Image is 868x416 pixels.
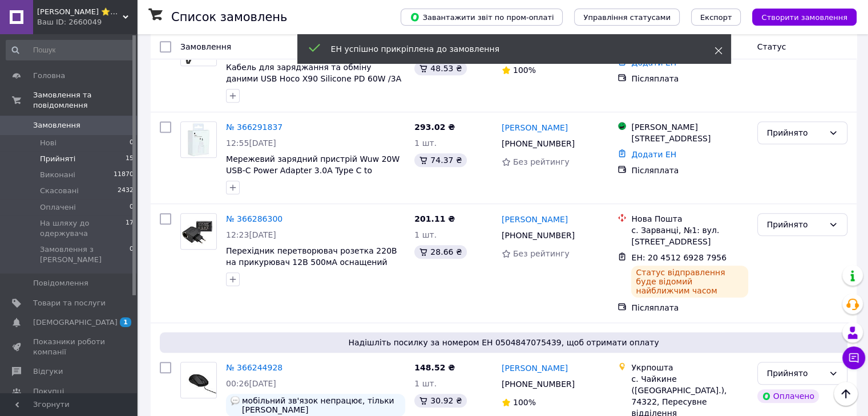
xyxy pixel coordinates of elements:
[414,363,455,372] span: 148.52 ₴
[40,138,56,148] span: Нові
[499,136,577,152] div: [PHONE_NUMBER]
[842,346,865,369] button: Чат з покупцем
[502,214,568,225] a: [PERSON_NAME]
[767,127,824,139] div: Прийнято
[631,73,748,84] div: Післяплата
[414,62,466,75] div: 48.53 ₴
[414,138,437,148] span: 1 шт.
[513,398,536,407] span: 100%
[33,366,63,377] span: Відгуки
[401,9,563,26] button: Завантажити звіт по пром-оплаті
[757,389,819,403] div: Оплачено
[414,379,437,388] span: 1 шт.
[226,154,399,186] a: Мережевий зарядний пристрій Wuw 20W USB-C Power Adapter 3.0A Type C to Lightning White
[130,244,134,265] span: 0
[130,202,134,213] span: 0
[631,362,748,373] div: Укрпошта
[181,362,216,398] img: Фото товару
[414,245,466,259] div: 28.66 ₴
[118,186,134,196] span: 2432
[37,7,123,17] span: Літтер Маркет ⭐️⭐️⭐️⭐️⭐️
[40,202,76,213] span: Оплачені
[767,367,824,380] div: Прийнято
[242,396,401,414] span: мобільний зв'язок непрацює, тільки [PERSON_NAME]
[631,253,726,262] span: ЕН: 20 4512 6928 7956
[410,12,554,22] span: Завантажити звіт по пром-оплаті
[126,154,134,164] span: 15
[180,362,217,398] a: Фото товару
[33,278,88,288] span: Повідомлення
[231,396,240,405] img: :speech_balloon:
[40,186,79,196] span: Скасовані
[226,123,282,132] a: № 366291837
[180,42,231,51] span: Замовлення
[40,218,126,239] span: На шляху до одержувача
[502,362,568,374] a: [PERSON_NAME]
[631,266,748,297] div: Статус відправлення буде відомий найближчим часом
[226,363,282,372] a: № 366244928
[631,121,748,133] div: [PERSON_NAME]
[33,71,65,81] span: Головна
[631,225,748,247] div: с. Зарванці, №1: вул. [STREET_ADDRESS]
[834,382,858,406] button: Наверх
[513,249,570,258] span: Без рейтингу
[631,150,676,159] a: Додати ЕН
[502,122,568,133] a: [PERSON_NAME]
[414,153,466,167] div: 74.37 ₴
[114,170,134,180] span: 11870
[226,63,401,95] a: Кабель для заряджання та обміну даними USB Hoco X90 Silicone PD 60W /3A Type-C to Type-C 1м Black
[40,170,75,180] span: Виконані
[700,13,732,22] span: Експорт
[414,123,455,132] span: 293.02 ₴
[130,138,134,148] span: 0
[226,230,276,239] span: 12:23[DATE]
[691,9,741,26] button: Експорт
[226,246,397,289] a: Перехідник перетворювач розетка 220В на прикурювач 12В 500мА оснащений LED індикатором Адаптер пр...
[761,13,847,22] span: Створити замовлення
[33,386,64,397] span: Покупці
[631,165,748,176] div: Післяплата
[180,121,217,158] a: Фото товару
[741,12,857,21] a: Створити замовлення
[180,213,217,250] a: Фото товару
[414,394,466,407] div: 30.92 ₴
[513,66,536,75] span: 100%
[226,214,282,223] a: № 366286300
[331,43,686,55] div: ЕН успішно прикріплена до замовлення
[513,157,570,166] span: Без рейтингу
[33,317,118,328] span: [DEMOGRAPHIC_DATA]
[574,9,680,26] button: Управління статусами
[767,218,824,231] div: Прийнято
[33,337,106,357] span: Показники роботи компанії
[226,138,276,148] span: 12:55[DATE]
[164,337,843,348] span: Надішліть посилку за номером ЕН 0504847075439, щоб отримати оплату
[40,244,130,265] span: Замовлення з [PERSON_NAME]
[499,227,577,243] div: [PHONE_NUMBER]
[40,154,75,164] span: Прийняті
[757,42,786,51] span: Статус
[414,230,437,239] span: 1 шт.
[499,376,577,392] div: [PHONE_NUMBER]
[120,317,131,327] span: 1
[631,213,748,225] div: Нова Пошта
[33,298,106,308] span: Товари та послуги
[6,40,135,60] input: Пошук
[583,13,671,22] span: Управління статусами
[33,120,80,130] span: Замовлення
[171,10,287,24] h1: Список замовлень
[181,122,216,157] img: Фото товару
[414,214,455,223] span: 201.11 ₴
[631,133,748,144] div: [STREET_ADDRESS]
[631,302,748,313] div: Післяплата
[752,9,857,26] button: Створити замовлення
[181,214,216,249] img: Фото товару
[126,218,134,239] span: 17
[226,379,276,388] span: 00:26[DATE]
[33,90,137,111] span: Замовлення та повідомлення
[37,17,137,27] div: Ваш ID: 2660049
